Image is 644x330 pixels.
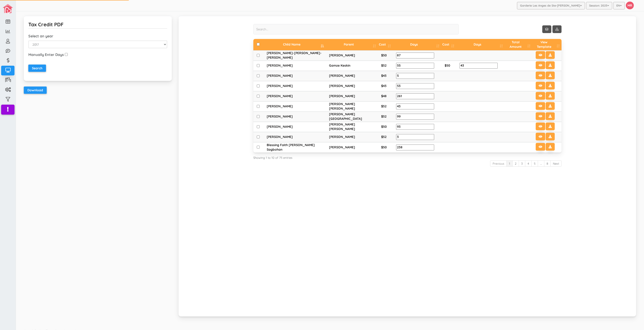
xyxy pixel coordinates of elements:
h5: Tax Credit PDF [28,22,63,27]
td: [PERSON_NAME] [263,91,326,101]
th: Parent: activate to sort column ascending [326,39,378,51]
th: Child Name: activate to sort column descending [263,39,326,51]
td: $50 [378,142,393,152]
td: $48 [378,91,393,101]
td: [PERSON_NAME] [263,112,326,122]
th: Days: activate to sort column ascending [393,39,441,51]
td: [PERSON_NAME] [PERSON_NAME] [326,101,378,112]
td: $52 [378,132,393,142]
td: [PERSON_NAME] [263,101,326,112]
h3: Select an year [28,34,167,38]
td: [PERSON_NAME] [263,132,326,142]
th: Cost: activate to sort column ascending [378,39,393,51]
td: $50 [378,122,393,132]
input: Download [24,87,47,94]
td: Blessing Faith [PERSON_NAME] Sagbohan [263,142,326,152]
td: [PERSON_NAME] [PERSON_NAME] [326,122,378,132]
th: Cost: activate to sort column ascending [441,39,456,51]
a: 4 [525,160,532,167]
a: 8 [544,160,551,167]
td: $52 [378,112,393,122]
td: $50 [441,61,456,71]
th: Days: activate to sort column ascending [456,39,505,51]
td: [PERSON_NAME] [326,132,378,142]
a: 2 [512,160,519,167]
td: [PERSON_NAME] [326,91,378,101]
img: image [3,4,13,13]
iframe: chat widget [625,312,639,325]
td: [PERSON_NAME][GEOGRAPHIC_DATA] [326,112,378,122]
td: Gamze Keskin [326,61,378,71]
td: [PERSON_NAME] [326,51,378,61]
a: 1 [506,160,513,167]
td: [PERSON_NAME] [326,81,378,91]
td: $52 [378,61,393,71]
td: [PERSON_NAME] [263,81,326,91]
td: $50 [378,51,393,61]
a: … [538,160,544,167]
input: Search... [253,24,459,34]
a: 5 [531,160,538,167]
input: Search [28,65,46,72]
td: [PERSON_NAME] [326,142,378,152]
td: $43 [378,71,393,81]
td: $52 [378,101,393,112]
th: Total Amount: activate to sort column ascending [505,39,532,51]
a: Next [550,160,562,167]
h3: Manually Enter Days [28,53,64,57]
td: $43 [378,81,393,91]
div: Showing 1 to 10 of 75 entries [253,154,562,160]
td: [PERSON_NAME] [263,61,326,71]
td: [PERSON_NAME]-[PERSON_NAME]-[PERSON_NAME] [263,51,326,61]
th: View Template: activate to sort column ascending [532,39,562,51]
td: [PERSON_NAME] [263,122,326,132]
td: [PERSON_NAME] [326,71,378,81]
a: Previous [490,160,507,167]
td: [PERSON_NAME] [263,71,326,81]
a: 3 [519,160,525,167]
